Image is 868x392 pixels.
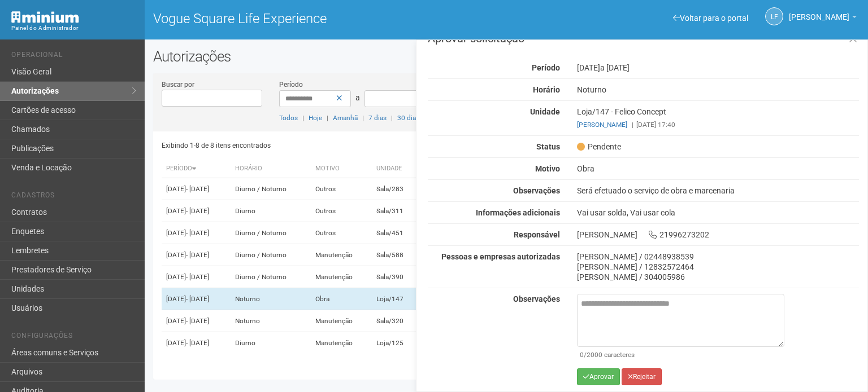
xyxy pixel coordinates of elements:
[162,160,231,178] th: Período
[162,178,231,200] td: [DATE]
[231,160,311,178] th: Horário
[362,114,364,122] span: |
[311,178,372,200] td: Outros
[311,244,372,266] td: Manutenção
[372,178,420,200] td: Sala/283
[577,262,859,272] div: [PERSON_NAME] / 12832572464
[231,178,311,200] td: Diurno / Noturno
[153,48,860,65] h2: Autorizações
[577,252,859,262] div: [PERSON_NAME] / 02448938539
[441,252,560,261] strong: Pessoas e empresas autorizadas
[673,14,748,23] a: Voltar para o portal
[162,137,503,154] div: Exibindo 1-8 de 8 itens encontrados
[535,164,560,173] strong: Motivo
[580,350,782,360] div: /2000 caracteres
[577,121,627,129] a: [PERSON_NAME]
[568,164,867,174] div: Obra
[568,208,867,218] div: Vai usar solda, Vai usar cola
[162,310,231,332] td: [DATE]
[162,244,231,266] td: [DATE]
[186,273,209,281] span: - [DATE]
[186,207,209,215] span: - [DATE]
[533,85,560,94] strong: Horário
[231,222,311,244] td: Diurno / Noturno
[372,310,420,332] td: Sala/320
[309,114,322,122] a: Hoje
[311,200,372,222] td: Outros
[311,266,372,288] td: Manutenção
[311,310,372,332] td: Manutenção
[568,85,867,95] div: Noturno
[162,266,231,288] td: [DATE]
[428,33,859,44] h3: Aprovar solicitação
[622,368,662,385] button: Rejeitar
[580,351,584,359] span: 0
[577,120,859,130] div: [DATE] 17:40
[279,114,298,122] a: Todos
[186,295,209,303] span: - [DATE]
[372,222,420,244] td: Sala/451
[476,208,560,217] strong: Informações adicionais
[11,11,79,23] img: Minium
[568,107,867,130] div: Loja/147 - Felico Concept
[162,288,231,310] td: [DATE]
[162,80,194,90] label: Buscar por
[577,368,620,385] button: Aprovar
[632,121,633,129] span: |
[186,251,209,259] span: - [DATE]
[186,339,209,347] span: - [DATE]
[186,185,209,193] span: - [DATE]
[600,63,630,72] span: a [DATE]
[532,63,560,72] strong: Período
[513,294,560,303] strong: Observações
[514,230,560,239] strong: Responsável
[231,244,311,266] td: Diurno / Noturno
[311,222,372,244] td: Outros
[789,2,849,21] span: Letícia Florim
[279,80,303,90] label: Período
[397,114,419,122] a: 30 dias
[789,14,857,23] a: [PERSON_NAME]
[11,23,136,33] div: Painel do Administrador
[355,93,360,102] span: a
[327,114,328,122] span: |
[11,191,136,203] li: Cadastros
[765,7,783,25] a: LF
[186,229,209,237] span: - [DATE]
[513,186,560,195] strong: Observações
[11,51,136,63] li: Operacional
[162,200,231,222] td: [DATE]
[372,332,420,354] td: Loja/125
[311,332,372,354] td: Manutenção
[577,272,859,282] div: [PERSON_NAME] / 304005986
[302,114,304,122] span: |
[153,11,498,26] h1: Vogue Square Life Experience
[186,317,209,325] span: - [DATE]
[391,114,393,122] span: |
[530,107,560,116] strong: Unidade
[372,160,420,178] th: Unidade
[11,332,136,343] li: Configurações
[311,160,372,178] th: Motivo
[577,142,621,152] span: Pendente
[372,288,420,310] td: Loja/147
[568,63,867,73] div: [DATE]
[568,186,867,196] div: Será efetuado o serviço de obra e marcenaria
[231,332,311,354] td: Diurno
[231,266,311,288] td: Diurno / Noturno
[568,230,867,240] div: [PERSON_NAME] 21996273202
[368,114,387,122] a: 7 dias
[231,200,311,222] td: Diurno
[162,332,231,354] td: [DATE]
[372,200,420,222] td: Sala/311
[231,310,311,332] td: Noturno
[311,288,372,310] td: Obra
[372,244,420,266] td: Sala/588
[162,222,231,244] td: [DATE]
[536,142,560,151] strong: Status
[231,288,311,310] td: Noturno
[333,114,358,122] a: Amanhã
[372,266,420,288] td: Sala/390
